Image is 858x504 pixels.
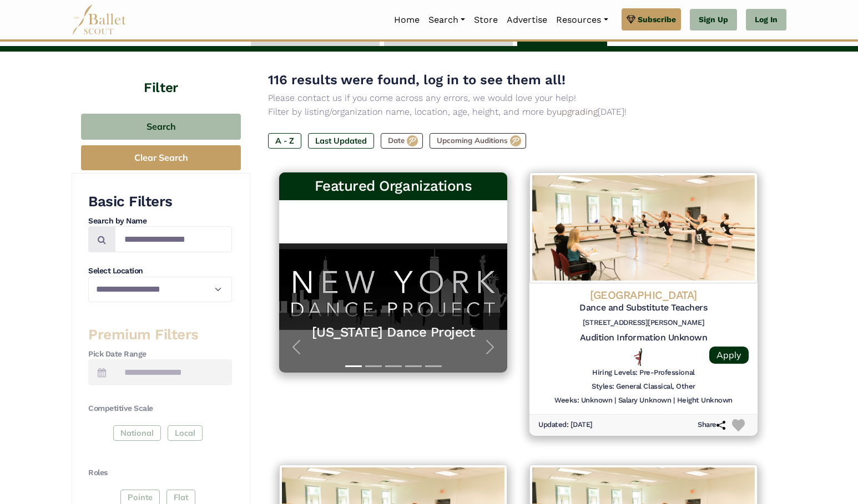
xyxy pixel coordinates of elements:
p: Please contact us if you come across any errors, we would love your help! [268,91,769,105]
a: Search [424,8,470,32]
span: Subscribe [638,13,676,26]
button: Slide 5 [425,360,442,373]
img: Heart [732,419,745,432]
a: Advertise [502,8,552,32]
button: Slide 4 [405,360,422,373]
h6: Height Unknown [677,396,733,405]
h4: Roles [88,467,232,478]
h6: | [673,396,675,405]
a: Store [470,8,502,32]
h3: Featured Organizations [288,177,498,196]
button: Search [81,114,241,140]
a: [US_STATE] Dance Project [290,324,496,341]
h6: [STREET_ADDRESS][PERSON_NAME] [538,318,749,328]
a: upgrading [557,106,598,117]
h4: Search by Name [88,216,232,227]
h6: Weeks: Unknown [554,396,612,405]
h6: Hiring Levels: Pre-Professional [592,368,694,378]
label: Last Updated [308,133,374,149]
a: Subscribe [622,8,681,30]
label: A - Z [268,133,301,149]
h6: Updated: [DATE] [538,420,593,430]
img: All [634,348,642,366]
h4: [GEOGRAPHIC_DATA] [538,288,749,302]
button: Slide 3 [385,360,402,373]
h6: | [614,396,616,405]
img: Logo [529,172,758,283]
h4: Select Location [88,266,232,277]
p: Filter by listing/organization name, location, age, height, and more by [DATE]! [268,105,769,119]
h6: Styles: General Classical, Other [592,382,695,391]
h3: Basic Filters [88,192,232,211]
h6: Share [698,420,725,430]
a: Home [390,8,424,32]
a: Resources [552,8,612,32]
span: 116 results were found, log in to see them all! [268,72,566,88]
h5: Audition Information Unknown [538,332,749,344]
h4: Pick Date Range [88,349,232,360]
a: Log In [746,9,786,31]
a: Sign Up [690,9,737,31]
label: Upcoming Auditions [430,133,526,149]
img: gem.svg [627,13,635,26]
a: Apply [709,347,749,364]
button: Clear Search [81,145,241,170]
h5: Dance and Substitute Teachers [538,302,749,314]
input: Search by names... [115,226,232,252]
h6: Salary Unknown [618,396,671,405]
button: Slide 1 [345,360,362,373]
h3: Premium Filters [88,325,232,344]
h4: Competitive Scale [88,403,232,414]
h4: Filter [72,52,250,97]
button: Slide 2 [365,360,382,373]
label: Date [381,133,423,149]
